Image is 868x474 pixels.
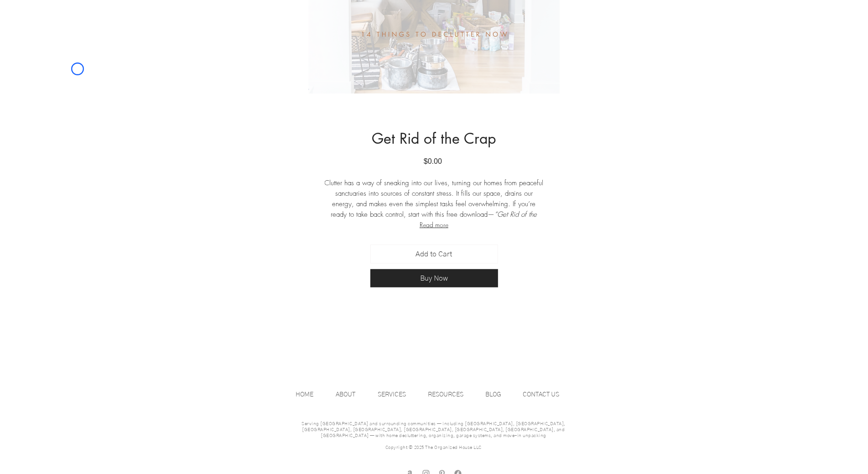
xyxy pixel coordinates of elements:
[420,274,448,283] span: Buy Now
[519,388,577,401] a: CONTACT US
[416,249,452,260] span: Add to Cart
[291,388,577,401] nav: Site
[220,130,649,147] h1: Get Rid of the Crap
[385,210,537,229] em: “Get Rid of the Crap: 14 Items to Declutter Now.”
[374,388,411,401] p: SERVICES
[385,445,482,450] span: Copyright © 2025 The Organized House LLC
[481,388,506,401] p: BLOG
[424,157,442,165] span: $0.00
[325,220,544,230] button: Read more
[301,422,566,438] span: Serving [GEOGRAPHIC_DATA] and surrounding communities — including [GEOGRAPHIC_DATA], [GEOGRAPHIC_...
[424,388,481,401] a: RESOURCES
[481,388,519,401] a: BLOG
[519,388,564,401] p: CONTACT US
[291,388,332,401] a: HOME
[424,388,468,401] p: RESOURCES
[374,388,424,401] a: SERVICES
[325,178,544,230] p: Clutter has a way of sneaking into our lives, turning our homes from peaceful sanctuaries into so...
[370,245,498,264] button: Add to Cart
[291,388,318,401] p: HOME
[370,269,498,287] button: Buy Now
[332,388,374,401] a: ABOUT
[332,388,360,401] p: ABOUT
